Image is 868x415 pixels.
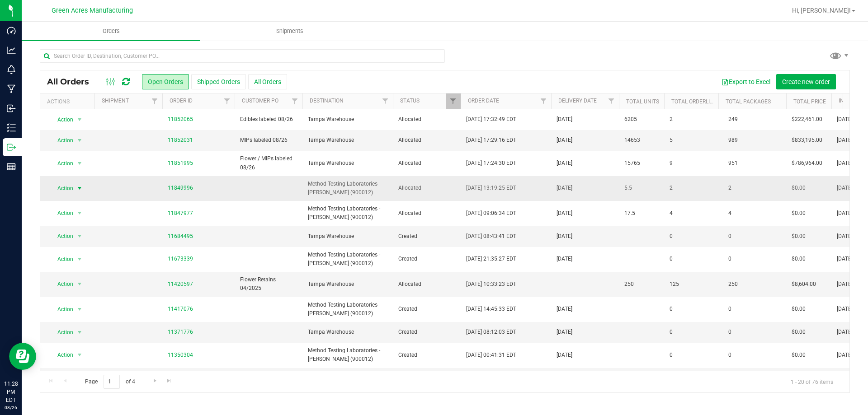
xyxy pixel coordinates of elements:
span: [DATE] [557,184,572,192]
span: Created [398,305,455,313]
button: Create new order [776,74,836,89]
a: 11852065 [168,115,193,124]
span: Created [398,328,455,336]
span: Action [49,207,74,219]
span: $0.00 [792,209,806,218]
a: Filter [378,93,393,109]
span: Allocated [398,280,455,289]
a: Filter [604,93,619,109]
a: Filter [446,93,461,109]
span: [DATE] [837,184,853,192]
span: 0 [724,326,736,339]
span: 14653 [624,136,640,145]
span: Action [49,134,74,147]
span: select [74,182,85,195]
span: $8,604.00 [792,280,816,289]
span: 0 [724,303,736,316]
button: Export to Excel [716,74,776,89]
span: 17.5 [624,209,635,218]
span: select [74,303,85,316]
a: 11852031 [168,136,193,145]
a: Total Units [626,98,659,105]
span: Method Testing Laboratories - [PERSON_NAME] (900012) [308,251,387,268]
span: [DATE] 21:35:27 EDT [466,255,516,263]
span: [DATE] [557,305,572,313]
a: Shipments [200,22,379,41]
span: Created [398,232,455,241]
span: Action [49,230,74,242]
span: Allocated [398,115,455,124]
span: 250 [624,280,634,289]
inline-svg: Analytics [7,46,16,55]
a: Go to the next page [148,375,161,387]
span: $0.00 [792,184,806,192]
p: 11:28 PM EDT [4,380,18,404]
a: Customer PO [242,98,278,104]
span: [DATE] [557,328,572,336]
a: Filter [147,93,162,109]
span: 2 [670,115,673,124]
input: 1 [104,375,120,389]
span: select [74,230,85,242]
a: 11684495 [168,232,193,241]
span: Tampa Warehouse [308,280,387,289]
inline-svg: Reports [7,162,16,171]
span: 0 [724,349,736,362]
span: [DATE] [837,305,853,313]
span: 0 [670,305,673,313]
span: [DATE] [557,159,572,168]
span: [DATE] [837,159,853,168]
span: 1 - 20 of 76 items [783,375,840,388]
span: [DATE] [557,255,572,263]
div: Actions [47,98,91,105]
span: select [74,207,85,219]
a: Filter [288,93,302,109]
inline-svg: Inventory [7,123,16,132]
a: Go to the last page [163,375,176,387]
span: 0 [670,351,673,359]
span: Edibles labeled 08/26 [240,115,297,124]
a: Shipment [102,98,129,104]
span: 0 [724,230,736,243]
a: Total Orderlines [671,98,720,105]
span: Allocated [398,184,455,192]
span: [DATE] 17:32:49 EDT [466,115,516,124]
span: [DATE] [837,328,853,336]
span: select [74,134,85,147]
span: 951 [724,157,742,170]
inline-svg: Monitoring [7,65,16,74]
a: Filter [536,93,551,109]
span: [DATE] [557,115,572,124]
p: 08/26 [4,404,18,411]
span: Shipments [264,27,316,35]
span: $0.00 [792,255,806,263]
a: Filter [220,93,235,109]
span: Method Testing Laboratories - [PERSON_NAME] (900012) [308,205,387,222]
a: Order ID [170,98,193,104]
span: 4 [670,209,673,218]
span: 0 [724,252,736,266]
a: Total Price [793,98,826,105]
span: Orders [90,27,132,35]
a: Delivery Date [558,98,597,104]
span: [DATE] 00:41:31 EDT [466,351,516,359]
span: 250 [724,278,742,291]
span: [DATE] [837,232,853,241]
span: 0 [670,255,673,263]
a: Destination [310,98,344,104]
a: 11350304 [168,351,193,359]
span: [DATE] 13:19:25 EDT [466,184,516,192]
a: 11849996 [168,184,193,192]
span: Flower Retains 04/2025 [240,275,297,293]
a: 11420597 [168,280,193,289]
span: [DATE] 09:06:34 EDT [466,209,516,218]
span: [DATE] 17:24:30 EDT [466,159,516,168]
inline-svg: Dashboard [7,26,16,35]
span: Tampa Warehouse [308,328,387,336]
inline-svg: Outbound [7,143,16,152]
span: Tampa Warehouse [308,115,387,124]
span: [DATE] [557,209,572,218]
span: 9 [670,159,673,168]
span: [DATE] [837,136,853,145]
span: [DATE] 08:43:41 EDT [466,232,516,241]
